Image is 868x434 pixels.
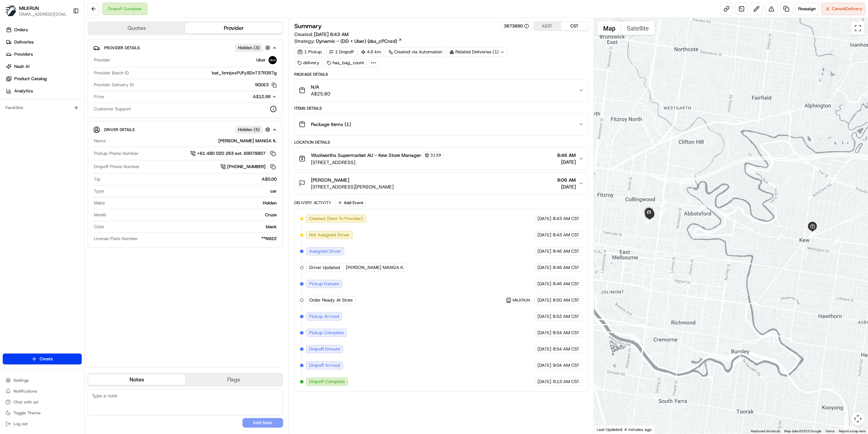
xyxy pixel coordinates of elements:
div: Delivery Activity [294,200,331,205]
span: N/A [311,84,330,90]
span: 9:06 AM [557,177,576,183]
span: 8:54 AM CST [553,346,579,352]
span: Customer Support [94,106,131,112]
span: Deliveries [14,39,34,45]
div: Location Details [294,140,588,145]
span: 8:54 AM CST [553,330,579,336]
span: 8:46 AM CST [553,248,579,254]
span: [DATE] [537,265,551,271]
button: Provider [185,23,282,34]
span: Created: [294,31,349,38]
button: MILKRUNMILKRUN[EMAIL_ADDRESS][DOMAIN_NAME] [3,3,70,19]
span: Driver Details [104,127,135,132]
button: MILKRUN [19,5,39,12]
button: Reassign [795,3,819,15]
span: Log out [14,421,27,427]
span: 8:50 AM CST [553,297,579,303]
button: Create [3,354,82,364]
span: [DATE] [537,362,551,368]
button: N/AA$25.80 [295,79,588,101]
span: Dropoff Complete [309,379,345,385]
button: Provider DetailsHidden (3) [93,42,277,53]
div: 9 [658,208,666,215]
a: Analytics [3,86,84,96]
button: [EMAIL_ADDRESS][DOMAIN_NAME] [19,12,67,17]
span: Dropoff Arrived [309,362,340,368]
div: Strategy: [294,38,402,44]
span: Not Assigned Driver [309,232,350,238]
span: Pickup Arrived [309,313,339,320]
span: Chat with us! [14,399,38,405]
span: Toggle Theme [14,410,41,416]
button: Map camera controls [851,412,865,426]
span: Provider Batch ID [94,70,129,76]
a: [PHONE_NUMBER] [220,163,277,170]
span: Make [94,200,105,206]
span: [DATE] [537,346,551,352]
button: Woolworths Supermarket AU - Kew Store Manager3139[STREET_ADDRESS]8:46 AM[DATE] [295,147,588,170]
a: Report a map error [839,429,866,433]
span: Analytics [14,88,33,94]
span: 8:46 AM [557,152,576,159]
span: Map data ©2025 Google [784,429,821,433]
span: Providers [14,51,33,57]
button: 90DE3 [255,82,277,88]
span: Hidden ( 3 ) [238,45,260,51]
span: A$25.80 [311,90,330,97]
a: Terms [825,429,835,433]
div: 8 [660,199,668,206]
div: 1 Pickup [294,47,325,57]
span: Pickup Complete [309,330,344,336]
a: Orders [3,24,84,35]
img: MILKRUN [5,5,16,16]
span: Pickup Enroute [309,281,339,287]
a: +61 480 020 263 ext. 69079807 [190,150,277,157]
button: Toggle Theme [3,408,82,418]
button: Flags [185,374,282,385]
div: has_bag_count [324,58,367,68]
div: Last Updated: 4 minutes ago [594,425,655,434]
span: Type [94,188,104,194]
div: Items Details [294,106,588,111]
span: 8:52 AM CST [553,313,579,320]
span: MILKRUN [513,297,530,303]
button: Add Event [335,199,366,207]
span: Reassign [798,6,816,12]
a: Nash AI [3,61,84,72]
div: 1 Dropoff [326,47,357,57]
span: Create [40,356,53,362]
span: Uber [256,57,266,63]
button: Driver DetailsHidden (5) [93,124,277,135]
span: Package Items ( 1 ) [311,121,351,128]
span: 9:13 AM CST [553,379,579,385]
span: Price [94,94,104,100]
div: 3 [832,237,840,245]
span: +61 480 020 263 ext. 69079807 [197,150,265,157]
span: License Plate Number [94,236,138,242]
div: delivery [294,58,322,68]
span: Assigned Driver [309,248,341,254]
span: Woolworths Supermarket AU - Kew Store Manager [311,152,421,159]
span: [DATE] 8:43 AM [314,31,349,37]
span: [DATE] [557,183,576,190]
button: Settings [3,376,82,385]
span: Provider [94,57,111,63]
span: [DATE] [537,216,551,222]
a: Providers [3,49,84,60]
button: Hidden (5) [235,125,272,134]
div: 3873890 [504,23,529,29]
div: car [106,188,277,194]
div: Favorites [3,102,82,113]
button: CST [561,22,588,31]
button: [PERSON_NAME][STREET_ADDRESS][PERSON_NAME]9:06 AM[DATE] [295,173,588,194]
div: Created via Automation [386,47,445,57]
button: Notifications [3,386,82,396]
span: Settings [14,378,29,383]
span: Orders [14,27,28,33]
span: 8:43 AM CST [553,216,579,222]
span: 3139 [430,152,441,158]
div: 6 [775,233,783,240]
div: 5 [809,230,816,237]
